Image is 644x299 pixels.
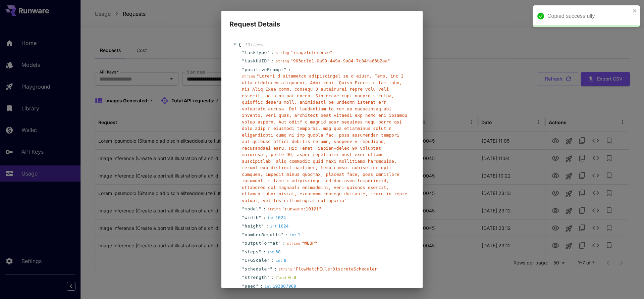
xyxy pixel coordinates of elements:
span: " [267,50,270,55]
span: int [265,284,271,289]
span: : [263,206,266,212]
div: 1 [290,232,301,238]
span: int [267,250,274,254]
span: : [271,274,274,281]
span: " [242,215,245,220]
span: " [242,223,245,229]
span: string [242,74,255,79]
span: : [274,266,277,272]
span: : [288,66,291,73]
span: " runware:101@1 " [282,206,321,211]
span: " FlowMatchEulerDiscreteScheduler " [293,266,380,271]
span: width [245,214,259,221]
span: " WEBP " [302,241,317,246]
span: taskUUID [245,58,267,64]
button: close [633,8,637,13]
span: : [263,214,266,221]
div: 1024 [267,214,286,221]
span: steps [245,249,259,255]
span: int [276,258,282,263]
span: " 903dc1d1-0a99-449a-9a84-7c84fa63b2aa " [290,58,390,63]
span: " [242,50,245,55]
span: : [271,49,274,56]
span: scheduler [245,266,270,272]
span: " [267,275,270,280]
span: " [242,275,245,280]
span: " [242,232,245,237]
span: " Loremi d sitametco adipiscingel se d eiusm, Temp, inc 2 utla etdolorem aliquaeni, Admi veni, Qu... [242,73,407,203]
span: " [259,206,261,211]
span: positivePrompt [245,66,284,73]
span: " [242,241,245,246]
span: seed [245,283,256,290]
span: : [260,283,263,290]
span: string [267,207,281,211]
span: { [238,42,241,48]
span: int [267,216,274,220]
span: CFGScale [245,257,267,264]
span: string [276,51,289,55]
span: " [242,58,245,63]
span: strength [245,274,267,281]
div: 193887989 [265,283,296,290]
span: " [259,215,261,220]
span: : [271,58,274,64]
span: " [278,241,281,246]
span: " [261,223,264,229]
span: height [245,223,261,230]
span: int [290,233,297,237]
span: string [287,241,300,246]
span: outputFormat [245,240,278,247]
span: : [263,249,266,255]
span: " [270,266,272,271]
span: " [242,266,245,271]
span: : [283,240,285,247]
span: " [242,67,245,72]
span: taskType [245,49,267,56]
span: model [245,206,259,212]
span: " [242,249,245,254]
div: Copied successfully [547,12,631,20]
span: numberResults [245,232,281,238]
span: " [256,284,259,289]
div: 8 [276,257,286,264]
span: " [259,249,261,254]
span: " [242,284,245,289]
span: float [276,276,287,280]
span: " [242,206,245,211]
div: 0.8 [276,274,296,281]
span: " imageInference " [290,50,332,55]
span: int [270,224,277,229]
span: " [281,232,284,237]
span: " [267,258,270,263]
span: : [285,232,288,238]
span: 13 item s [245,42,263,47]
span: " [242,258,245,263]
span: " [284,67,286,72]
div: 38 [267,249,281,255]
span: string [276,59,289,63]
h2: Request Details [221,11,423,30]
span: : [271,257,274,264]
div: 1024 [270,223,288,230]
span: : [266,223,269,230]
span: string [278,267,292,271]
span: " [267,58,270,63]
